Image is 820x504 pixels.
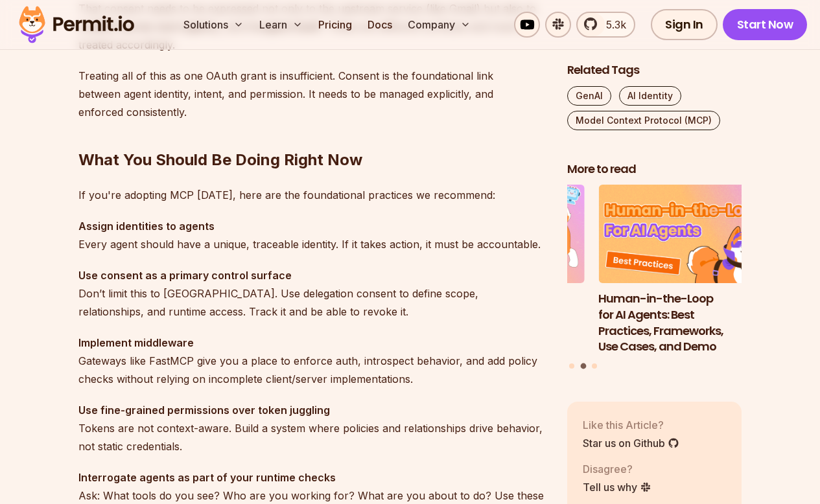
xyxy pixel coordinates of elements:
p: Tokens are not context-aware. Build a system where policies and relationships drive behavior, not... [78,401,546,455]
p: If you're adopting MCP [DATE], here are the foundational practices we recommend: [78,186,546,204]
a: Sign In [651,9,718,40]
p: Like this Article? [583,417,679,433]
button: Learn [254,12,308,38]
p: Every agent should have a unique, traceable identity. If it takes action, it must be accountable. [78,217,546,253]
strong: Use consent as a primary control surface [78,269,292,282]
h3: Human-in-the-Loop for AI Agents: Best Practices, Frameworks, Use Cases, and Demo [598,291,773,355]
a: Start Now [723,9,808,40]
p: Treating all of this as one OAuth grant is insufficient. Consent is the foundational link between... [78,67,546,121]
a: AI Identity [619,86,681,106]
img: Human-in-the-Loop for AI Agents: Best Practices, Frameworks, Use Cases, and Demo [598,185,773,284]
a: Model Context Protocol (MCP) [567,111,720,130]
a: Star us on Github [583,435,679,451]
h2: Related Tags [567,62,742,78]
strong: Assign identities to agents [78,220,215,233]
img: Permit logo [13,3,140,47]
button: Company [403,12,476,38]
h2: More to read [567,161,742,178]
a: 5.3k [576,12,635,38]
p: Disagree? [583,461,651,477]
a: Docs [362,12,397,38]
div: Posts [567,185,742,371]
a: Pricing [313,12,357,38]
p: Gateways like FastMCP give you a place to enforce auth, introspect behavior, and add policy check... [78,334,546,388]
strong: Use fine-grained permissions over token juggling [78,404,330,417]
button: Go to slide 1 [569,363,574,369]
strong: Interrogate agents as part of your runtime checks [78,471,336,484]
a: Tell us why [583,479,651,495]
button: Go to slide 3 [592,363,597,369]
li: 2 of 3 [598,185,773,356]
h2: What You Should Be Doing Right Now [78,98,546,170]
button: Go to slide 2 [580,363,586,369]
span: 5.3k [598,17,626,32]
a: GenAI [567,86,611,106]
p: Don’t limit this to [GEOGRAPHIC_DATA]. Use delegation consent to define scope, relationships, and... [78,266,546,321]
strong: Implement middleware [78,336,194,349]
button: Solutions [178,12,249,38]
a: Human-in-the-Loop for AI Agents: Best Practices, Frameworks, Use Cases, and DemoHuman-in-the-Loop... [598,185,773,356]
